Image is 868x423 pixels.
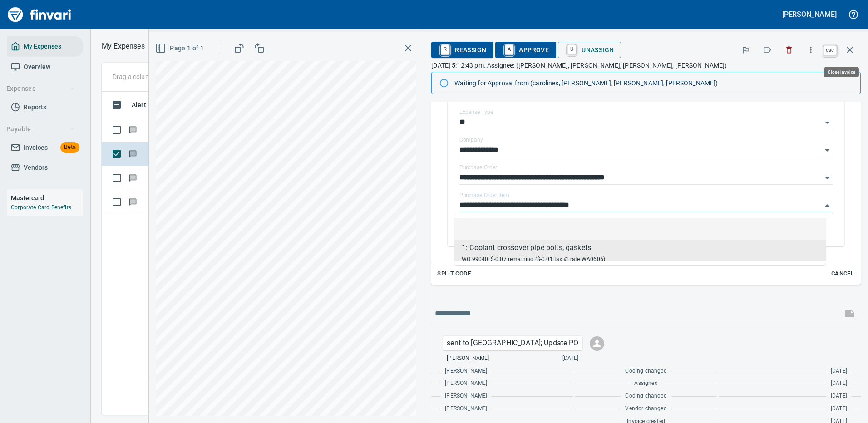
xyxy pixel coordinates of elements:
[821,116,833,129] button: Open
[7,138,83,158] a: InvoicesBeta
[11,204,71,211] a: Corporate Card Benefits
[431,61,861,70] p: [DATE] 5:12:43 pm. Assignee: ([PERSON_NAME], [PERSON_NAME], [PERSON_NAME], [PERSON_NAME])
[24,41,61,52] span: My Expenses
[634,379,657,388] span: Assigned
[441,44,449,54] a: R
[821,144,833,157] button: Open
[445,367,487,376] span: [PERSON_NAME]
[128,127,138,133] span: Has messages
[503,42,549,58] span: Approve
[839,303,861,325] span: This records your message into the invoice and notifies anyone mentioned
[445,392,487,401] span: [PERSON_NAME]
[625,367,666,376] span: Coding changed
[60,142,79,152] span: Beta
[565,42,614,58] span: Unassign
[445,404,487,413] span: [PERSON_NAME]
[443,336,582,350] div: Click for options
[801,40,821,60] button: More
[828,267,857,281] button: Cancel
[7,157,83,178] a: Vendors
[821,172,833,184] button: Open
[735,40,755,60] button: Flag
[24,102,46,113] span: Reports
[132,99,158,110] span: Alert
[128,151,138,157] span: Has messages
[830,269,855,279] span: Cancel
[6,83,75,94] span: Expenses
[831,367,847,376] span: [DATE]
[431,42,493,58] button: RReassign
[431,87,861,285] div: Expand
[435,267,473,281] button: Split Code
[7,57,83,77] a: Overview
[11,193,83,203] h6: Mastercard
[831,404,847,413] span: [DATE]
[831,379,847,388] span: [DATE]
[102,41,145,52] p: My Expenses
[780,7,839,21] button: [PERSON_NAME]
[625,404,666,413] span: Vendor changed
[462,256,605,262] span: WO 99040, $-0.07 remaining ($-0.01 tax @ rate WA0605)
[447,354,489,363] span: [PERSON_NAME]
[447,338,578,349] p: sent to [GEOGRAPHIC_DATA]; Update PO
[505,44,513,54] a: A
[6,123,75,135] span: Payable
[24,162,48,173] span: Vendors
[132,99,146,110] span: Alert
[5,4,74,25] img: Finvari
[7,97,83,118] a: Reports
[7,36,83,57] a: My Expenses
[102,41,145,52] nav: breadcrumb
[823,45,837,55] a: esc
[3,80,79,97] button: Expenses
[439,42,486,58] span: Reassign
[495,42,556,58] button: AApprove
[113,72,246,81] p: Drag a column heading here to group the table
[128,175,138,181] span: Has messages
[157,43,204,54] span: Page 1 of 1
[3,121,79,138] button: Payable
[128,199,138,205] span: Has messages
[625,392,666,401] span: Coding changed
[558,42,621,58] button: UUnassign
[459,192,509,198] label: Purchase Order Item
[437,269,471,279] span: Split Code
[459,109,493,115] label: Expense Type
[454,75,853,91] div: Waiting for Approval from (carolines, [PERSON_NAME], [PERSON_NAME], [PERSON_NAME])
[821,199,833,212] button: Close
[562,354,579,363] span: [DATE]
[445,379,487,388] span: [PERSON_NAME]
[462,242,605,253] div: 1: Coolant crossover pipe bolts, gaskets
[757,40,777,60] button: Labels
[567,44,576,54] a: U
[782,10,837,19] h5: [PERSON_NAME]
[459,137,483,143] label: Company
[24,61,50,73] span: Overview
[779,40,799,60] button: Discard
[831,392,847,401] span: [DATE]
[24,142,48,153] span: Invoices
[153,40,207,57] button: Page 1 of 1
[459,165,497,170] label: Purchase Order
